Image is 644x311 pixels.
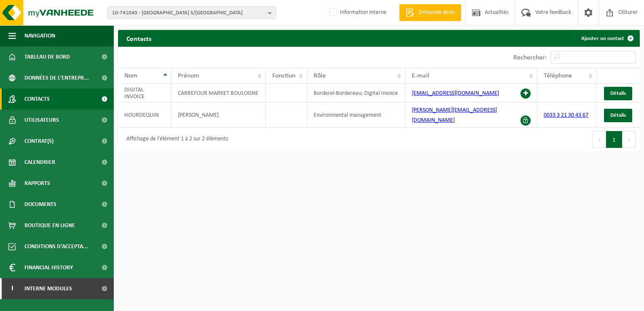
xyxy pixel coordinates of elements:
span: Tableau de bord [24,46,70,67]
span: Rapports [24,173,50,194]
span: Demande devis [416,8,457,17]
td: Borderel-Bordereau; Digital Invoice [307,84,405,102]
td: CARREFOUR MARKET BOULOGNE [172,84,266,102]
span: Documents [24,194,56,215]
label: Rechercher: [513,54,547,61]
button: 1 [606,131,623,148]
span: Rôle [314,72,326,79]
button: Previous [593,131,606,148]
a: [EMAIL_ADDRESS][DOMAIN_NAME] [412,90,499,97]
span: Détails [610,91,626,96]
span: Téléphone [544,72,572,79]
span: Fonction [272,72,295,79]
span: Financial History [24,257,73,278]
label: Information interne [328,6,386,19]
a: Demande devis [399,4,461,21]
a: [PERSON_NAME][EMAIL_ADDRESS][DOMAIN_NAME] [412,107,497,123]
span: Calendrier [24,152,55,173]
span: Interne modules [24,278,72,299]
div: Affichage de l'élément 1 à 2 sur 2 éléments [122,132,228,147]
button: 10-741040 - [GEOGRAPHIC_DATA] S/[GEOGRAPHIC_DATA] [107,6,276,19]
span: Données de l'entrepr... [24,67,89,88]
span: Conditions d'accepta... [24,236,88,257]
a: Détails [604,87,632,100]
span: Prénom [178,72,199,79]
td: [PERSON_NAME] [172,102,266,128]
span: E-mail [412,72,429,79]
span: Contacts [24,88,50,110]
span: Nom [124,72,137,79]
span: Utilisateurs [24,110,59,131]
span: 10-741040 - [GEOGRAPHIC_DATA] S/[GEOGRAPHIC_DATA] [112,7,265,19]
span: Contrat(s) [24,131,54,152]
span: Boutique en ligne [24,215,75,236]
td: DIGITAL INVOICE [118,84,172,102]
span: Détails [610,113,626,118]
a: Détails [604,109,632,122]
span: I [8,278,16,299]
a: Ajouter un contact [574,30,639,47]
a: 0033 3 21 30 43 67 [544,112,588,118]
button: Next [623,131,636,148]
span: Navigation [24,25,55,46]
td: Environmental management [307,102,405,128]
h2: Contacts [118,30,160,46]
td: HOURDEQUIN [118,102,172,128]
